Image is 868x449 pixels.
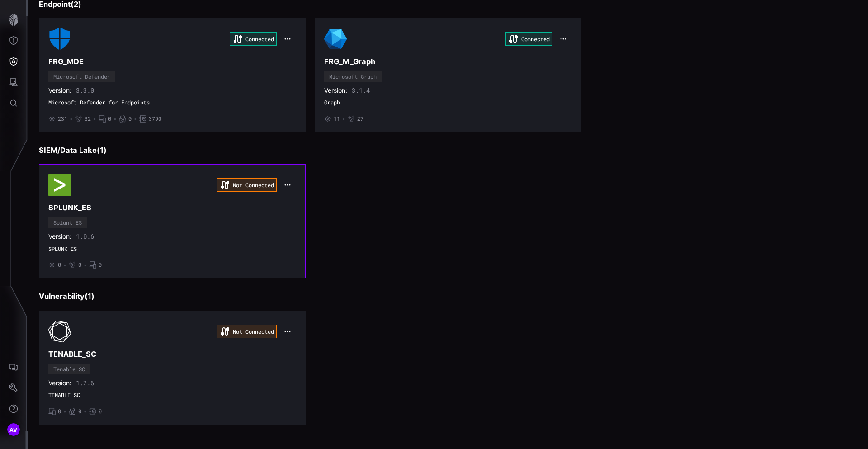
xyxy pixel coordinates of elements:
[78,261,81,269] span: 0
[48,174,71,196] img: Splunk ES
[53,74,110,79] div: Microsoft Defender
[324,99,572,106] span: Graph
[48,99,296,106] span: Microsoft Defender for Endpoints
[48,320,71,343] img: Tenable SC
[48,350,296,359] h3: TENABLE_SC
[149,115,161,123] span: 3790
[108,115,111,123] span: 0
[84,261,87,269] span: •
[70,115,73,123] span: •
[99,408,102,415] span: 0
[128,115,132,123] span: 0
[99,261,102,269] span: 0
[48,86,71,95] span: Version:
[334,115,340,123] span: 11
[230,32,277,46] div: Connected
[63,408,66,415] span: •
[48,232,71,241] span: Version:
[39,146,857,155] h3: SIEM/Data Lake ( 1 )
[58,261,61,269] span: 0
[48,203,296,213] h3: SPLUNK_ES
[39,292,857,301] h3: Vulnerability ( 1 )
[53,366,85,372] div: Tenable SC
[9,425,18,435] span: AV
[76,86,94,95] span: 3.3.0
[324,57,572,66] h3: FRG_M_Graph
[58,115,67,123] span: 231
[78,408,81,415] span: 0
[217,178,277,192] div: Not Connected
[505,32,552,46] div: Connected
[84,408,87,415] span: •
[53,220,82,225] div: Splunk ES
[58,408,61,415] span: 0
[357,115,363,123] span: 27
[113,115,117,123] span: •
[76,232,94,241] span: 1.0.6
[352,86,370,95] span: 3.1.4
[0,419,27,440] button: AV
[324,86,347,95] span: Version:
[324,28,347,50] img: Microsoft Graph
[48,28,71,50] img: Microsoft Defender
[48,57,296,66] h3: FRG_MDE
[329,74,377,79] div: Microsoft Graph
[93,115,96,123] span: •
[48,246,296,253] span: SPLUNK_ES
[217,325,277,338] div: Not Connected
[134,115,137,123] span: •
[48,379,71,387] span: Version:
[48,392,296,399] span: TENABLE_SC
[342,115,345,123] span: •
[76,379,94,387] span: 1.2.6
[63,261,66,269] span: •
[85,115,91,123] span: 32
